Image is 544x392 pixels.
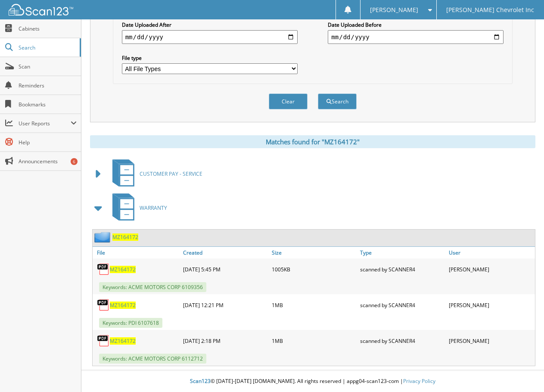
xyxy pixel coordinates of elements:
[270,261,358,278] div: 1005KB
[270,332,358,349] div: 1MB
[358,261,446,278] div: scanned by SCANNER4
[99,282,206,292] span: Keywords: ACME MOTORS CORP 6109356
[110,337,136,345] a: MZ164172
[19,25,77,32] span: Cabinets
[358,247,446,258] a: Type
[99,354,206,364] span: Keywords: ACME MOTORS CORP 6112712
[19,101,77,108] span: Bookmarks
[112,233,138,241] a: MZ164172
[328,21,504,28] label: Date Uploaded Before
[97,334,110,347] img: PDF.png
[97,263,110,276] img: PDF.png
[9,4,73,16] img: scan123-logo-white.svg
[107,191,167,225] a: WARRANTY
[447,296,535,314] div: [PERSON_NAME]
[270,296,358,314] div: 1MB
[19,139,77,146] span: Help
[107,157,202,191] a: CUSTOMER PAY - SERVICE
[71,158,78,165] div: 6
[122,54,298,62] label: File type
[403,377,435,385] a: Privacy Policy
[181,247,269,258] a: Created
[110,302,136,309] a: MZ164172
[94,232,112,243] img: folder2.png
[19,158,77,165] span: Announcements
[447,332,535,349] div: [PERSON_NAME]
[358,332,446,349] div: scanned by SCANNER4
[93,247,181,258] a: File
[90,135,535,148] div: Matches found for "MZ164172"
[181,296,269,314] div: [DATE] 12:21 PM
[140,170,202,177] span: CUSTOMER PAY - SERVICE
[19,63,77,70] span: Scan
[110,266,136,273] a: MZ164172
[328,30,504,44] input: end
[190,377,211,385] span: Scan123
[140,204,167,212] span: WARRANTY
[181,261,269,278] div: [DATE] 5:45 PM
[447,247,535,258] a: User
[81,371,544,392] div: © [DATE]-[DATE] [DOMAIN_NAME]. All rights reserved | appg04-scan123-com |
[501,351,544,392] iframe: Chat Widget
[19,44,75,51] span: Search
[318,93,357,109] button: Search
[358,296,446,314] div: scanned by SCANNER4
[181,332,269,349] div: [DATE] 2:18 PM
[269,93,308,109] button: Clear
[446,7,534,12] span: [PERSON_NAME] Chevrolet Inc
[19,120,71,127] span: User Reports
[99,318,162,328] span: Keywords: PDI 6107618
[19,82,77,89] span: Reminders
[97,299,110,311] img: PDF.png
[447,261,535,278] div: [PERSON_NAME]
[122,21,298,28] label: Date Uploaded After
[370,7,418,12] span: [PERSON_NAME]
[270,247,358,258] a: Size
[122,30,298,44] input: start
